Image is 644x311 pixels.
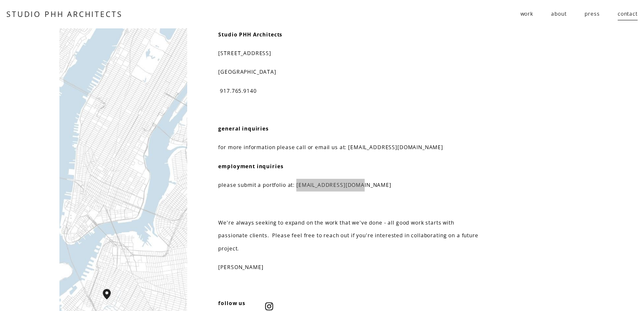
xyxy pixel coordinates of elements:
[218,179,478,192] p: please submit a portfolio at: [EMAIL_ADDRESS][DOMAIN_NAME]
[585,7,599,21] a: press
[218,141,478,154] p: for more information please call or email us at: [EMAIL_ADDRESS][DOMAIN_NAME]
[218,217,478,255] p: We're always seeking to expand on the work that we've done - all good work starts with passionate...
[520,7,533,21] a: folder dropdown
[218,85,478,97] p: 917.765.9140
[218,261,478,274] p: [PERSON_NAME]
[520,8,533,20] span: work
[618,7,638,21] a: contact
[218,300,245,307] strong: follow us
[218,31,282,38] strong: Studio PHH Architects
[218,163,283,170] strong: employment inquiries
[6,9,122,19] a: STUDIO PHH ARCHITECTS
[218,47,478,60] p: [STREET_ADDRESS]
[265,302,273,311] a: Instagram
[551,7,566,21] a: about
[218,125,269,132] strong: general inquiries
[218,66,478,78] p: [GEOGRAPHIC_DATA]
